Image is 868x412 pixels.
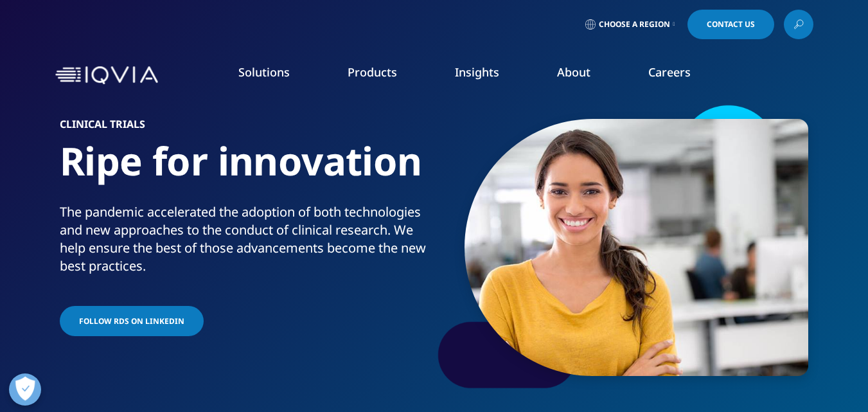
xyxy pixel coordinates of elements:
a: Careers [648,64,691,80]
button: Otwórz Preferencje [9,373,41,406]
a: Contact Us [687,10,774,39]
span: Choose a Region [599,19,670,30]
a: About [557,64,590,80]
span: FOLLOW RDS ON LINKEDIN [79,316,184,327]
h1: Ripe for innovation [60,137,429,203]
p: The pandemic accelerated the adoption of both technologies and new approaches to the conduct of c... [60,203,429,283]
span: Contact Us [707,21,755,28]
a: Products [348,64,397,80]
a: Insights [455,64,499,80]
a: FOLLOW RDS ON LINKEDIN [60,306,204,336]
h6: Clinical Trials [60,119,429,137]
nav: Primary [163,45,813,105]
img: 061_woman-in-officespace.jpg [465,119,808,376]
a: Solutions [238,64,290,80]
